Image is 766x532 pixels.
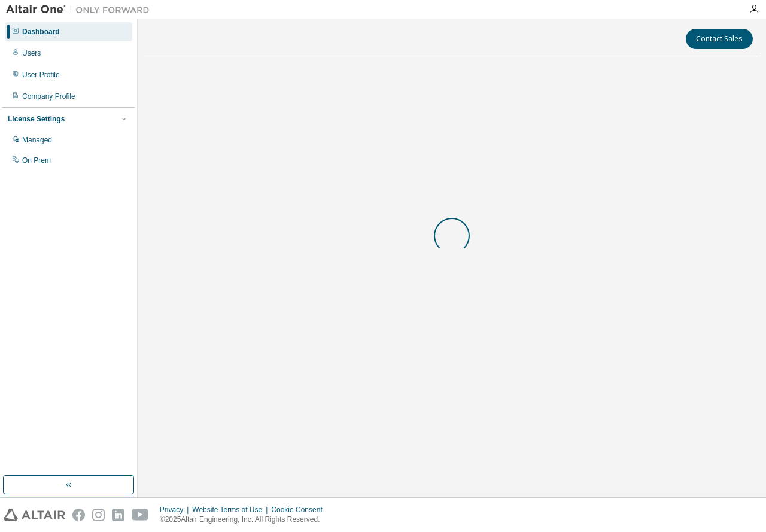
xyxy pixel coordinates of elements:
[22,135,52,145] div: Managed
[22,70,60,80] div: User Profile
[112,509,124,521] img: linkedin.svg
[686,29,753,49] button: Contact Sales
[92,509,105,521] img: instagram.svg
[160,515,330,525] p: © 2025 Altair Engineering, Inc. All Rights Reserved.
[72,509,85,521] img: facebook.svg
[22,92,75,101] div: Company Profile
[8,114,65,124] div: License Settings
[132,509,149,521] img: youtube.svg
[22,27,60,37] div: Dashboard
[192,505,271,515] div: Website Terms of Use
[160,505,192,515] div: Privacy
[4,509,65,521] img: altair_logo.svg
[271,505,329,515] div: Cookie Consent
[22,156,51,165] div: On Prem
[6,4,156,16] img: Altair One
[22,48,41,58] div: Users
